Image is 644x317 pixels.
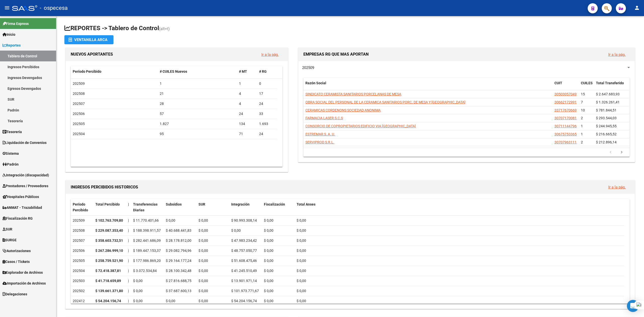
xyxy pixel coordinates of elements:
[264,239,273,243] span: $ 0,00
[128,218,129,222] span: |
[198,202,205,206] span: SUR
[3,291,27,297] span: Delegaciones
[133,279,143,283] span: $ 0,00
[581,140,583,144] span: 2
[231,299,257,303] span: $ 54.204.156,74
[3,237,17,243] span: SURGE
[133,269,157,273] span: $ 3.072.534,84
[264,228,273,232] span: $ 0,00
[128,249,129,253] span: |
[95,289,123,293] strong: $ 139.661.371,80
[160,121,235,127] div: 1.827
[239,91,255,97] div: 4
[73,288,91,294] div: 202502
[259,131,275,137] div: 24
[160,91,235,97] div: 21
[166,259,191,263] span: $ 29.164.177,24
[581,124,583,128] span: 1
[64,24,636,33] h1: REPORTES -> Tablero de Control
[3,270,43,275] span: Explorador de Archivos
[239,81,255,87] div: 1
[3,129,22,135] span: Tesorería
[231,249,257,253] span: $ 48.757.050,77
[581,81,593,85] span: CUILES
[305,81,326,85] span: Razón Social
[133,228,161,232] span: $ 188.398.911,57
[608,52,626,57] a: Ir a la pág.
[596,108,617,112] span: $ 781.844,51
[617,150,626,155] a: go to next page
[231,279,257,283] span: $ 13.901.971,14
[73,238,91,244] div: 202507
[158,66,237,77] datatable-header-cell: # CUILES Nuevos
[95,239,123,243] strong: $ 358.603.732,51
[73,218,91,223] div: 202509
[231,228,241,232] span: $ 0,00
[579,78,594,94] datatable-header-cell: CUILES
[259,91,275,97] div: 17
[3,216,33,221] span: Fiscalización RG
[160,81,235,87] div: 1
[297,228,306,232] span: $ 0,00
[3,32,15,37] span: Inicio
[295,199,624,216] datatable-header-cell: Total Anses
[259,101,275,107] div: 24
[581,116,583,120] span: 2
[596,92,620,96] span: $ 2.647.683,93
[166,289,191,293] span: $ 37.687.600,13
[581,132,583,136] span: 1
[3,259,30,264] span: Casos / Tickets
[198,249,208,253] span: $ 0,00
[3,281,46,286] span: Importación de Archivos
[303,78,552,94] datatable-header-cell: Razón Social
[305,100,465,104] span: OBRA SOCIAL DEL PERSONAL DE LA CERAMICA SANITARIOS PORC. DE MESA Y [GEOGRAPHIC_DATA]
[71,185,138,189] span: INGRESOS PERCIBIDOS HISTORICOS
[554,108,577,112] span: 33717670669
[133,259,161,263] span: $ 177.986.869,20
[64,35,113,44] button: Ventanilla ARCA
[608,185,626,189] a: Ir a la pág.
[264,259,273,263] span: $ 0,00
[604,50,630,59] button: Ir a la pág.
[198,228,208,232] span: $ 0,00
[257,50,283,59] button: Ir a la pág.
[305,116,343,120] span: FARMACIA LASER S.C.S
[73,258,91,264] div: 202505
[554,140,577,144] span: 30707963111
[198,289,208,293] span: $ 0,00
[128,228,129,232] span: |
[237,66,257,77] datatable-header-cell: # MT
[259,111,275,117] div: 33
[3,172,49,178] span: Integración (discapacidad)
[596,140,617,144] span: $ 212.896,14
[3,43,21,48] span: Reportes
[166,202,182,206] span: Subsidios
[297,269,306,273] span: $ 0,00
[229,199,262,216] datatable-header-cell: Integración
[95,228,123,232] strong: $ 229.087.353,40
[133,289,143,293] span: $ 0,00
[3,151,19,156] span: Sistema
[73,112,85,116] span: 202506
[264,249,273,253] span: $ 0,00
[627,300,639,312] div: Open Intercom Messenger
[68,35,109,44] div: Ventanilla ARCA
[594,78,629,94] datatable-header-cell: Total Transferido
[166,239,191,243] span: $ 28.178.812,00
[231,289,259,293] span: $ 101.973.771,67
[257,66,277,77] datatable-header-cell: # RG
[3,140,47,145] span: Liquidación de Convenios
[73,228,91,233] div: 202508
[3,194,39,200] span: Hospitales Públicos
[95,249,123,253] strong: $ 267.286.999,10
[297,218,306,222] span: $ 0,00
[297,279,306,283] span: $ 0,00
[554,132,577,136] span: 30675753365
[73,268,91,274] div: 202504
[198,299,208,303] span: $ 0,00
[133,249,161,253] span: $ 189.447.153,37
[160,131,235,137] div: 95
[264,279,273,283] span: $ 0,00
[239,101,255,107] div: 4
[73,132,85,136] span: 202504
